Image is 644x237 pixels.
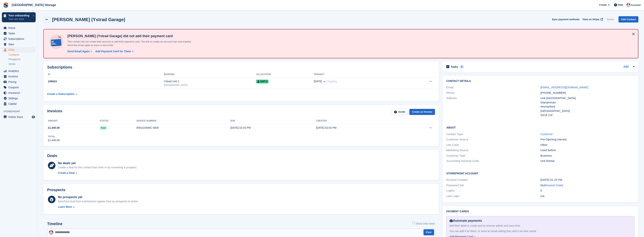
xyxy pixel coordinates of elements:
[2,25,36,31] a: menu
[446,154,540,158] div: Customer Type
[8,74,31,79] span: Invoices
[9,62,36,66] a: Deals
[67,49,90,53] div: Send Email Again
[446,132,540,136] div: Contact Type
[52,17,125,22] h2: [PERSON_NAME] (Ystrad Garage)
[2,90,36,95] a: menu
[8,114,31,120] span: Online Store
[48,138,60,142] div: £1,440.00
[446,178,540,182] div: Account Created
[58,171,75,175] div: Create a Deal
[58,165,137,169] div: Create a deal for this contact from here or by converting a prospect.
[49,230,53,234] img: Andrew Lacey
[540,105,635,109] div: Ammanford
[391,109,408,115] a: Guide
[10,2,58,8] a: [GEOGRAPHIC_DATA] Storage
[8,31,31,36] span: Tasks
[446,137,540,142] div: Customer Source
[540,154,635,158] div: Business
[164,72,256,78] th: Booking
[8,42,31,47] span: Sites
[256,80,268,83] span: Unit 2
[446,96,540,117] div: Address
[446,189,540,193] div: Logins
[47,188,65,192] h2: Prospects
[409,109,435,115] a: Create an Invoice
[47,154,57,158] h2: Deals
[8,79,31,85] span: Pricing
[540,178,635,182] div: [DATE] 01:19 PM
[66,40,198,47] p: This contact did not create their account or add their payment card. The link to create an accoun...
[446,171,635,175] h2: Storefront Account
[540,137,635,142] div: Pre-Opening interest
[8,47,31,52] span: CRM
[540,183,635,188] div: No
[230,118,316,124] th: Due
[47,72,164,78] th: ID
[540,148,635,152] div: Used before
[58,171,137,175] a: Create a Deal
[544,184,563,187] span: ( )
[48,126,60,130] span: £1,440.00
[446,91,540,95] div: Phone
[540,100,635,105] div: Glanamman
[8,96,31,101] span: Settings
[540,109,635,113] div: [GEOGRAPHIC_DATA]
[540,189,635,193] div: 0
[58,161,137,165] div: No deals yet
[413,222,415,224] input: Show only notes
[2,85,36,90] a: menu
[540,91,635,95] div: [PHONE_NUMBER]
[137,118,231,124] th: Invoice number
[449,219,631,223] div: Automate payments
[626,3,630,7] img: Andrew Lacey
[58,199,139,203] div: Storefront lead form submissions appear here as prospects to action.
[230,126,316,130] div: [DATE] 02:03 PM
[58,195,139,199] div: No prospects yet
[58,205,139,209] a: Learn More
[8,90,31,95] span: Insurance
[164,79,256,83] div: Ystrad Unit 2
[583,18,599,21] span: View on Stripe
[2,31,36,36] a: menu
[619,16,638,22] a: Edit Contact
[2,101,36,106] a: menu
[623,65,629,69] a: Add
[446,143,540,147] div: Use Case
[449,229,631,233] div: You can add it for them, or send an email asking they add it via their portal.
[48,34,64,50] img: no-card-linked-e7822e413c904bf8b177c4d89f31251c4716f9871600ec3ca5bfc59e148c83f4.svg
[256,72,314,78] th: Allocation
[47,92,75,96] div: Create a Subscription
[446,210,635,213] h2: Payment cards
[2,12,36,22] a: Your onboarding View next steps
[3,110,38,113] span: Storefront
[446,194,540,198] div: Last Login
[605,16,616,22] button: Delete
[599,3,607,7] span: Create
[446,159,540,163] div: Accounting Nominal Code
[413,222,435,226] label: Show only notes
[8,85,31,90] span: Coupons
[446,148,540,152] div: Marketing Source
[47,222,62,226] h2: Timeline
[9,57,36,61] a: Prospects
[47,79,164,83] div: 106624
[2,114,36,120] a: menu
[8,14,31,17] p: Your onboarding
[100,126,107,130] span: Paid
[8,68,31,74] span: Analytics
[631,3,641,7] span: Account
[8,17,31,21] p: View next steps
[95,49,131,53] div: Add Payment Card for Them
[618,3,623,7] span: Help
[8,101,31,106] span: Capital
[9,53,36,57] a: Contacts
[100,118,137,124] th: Status
[47,118,100,124] th: Amount
[94,49,134,53] a: Add Payment Card for Them
[423,229,434,235] button: Post
[316,118,402,124] th: Created
[2,96,36,101] a: menu
[66,34,198,38] h4: [PERSON_NAME] (Ystrad Garage) did not add their payment card
[540,86,588,89] a: [EMAIL_ADDRESS][DOMAIN_NAME]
